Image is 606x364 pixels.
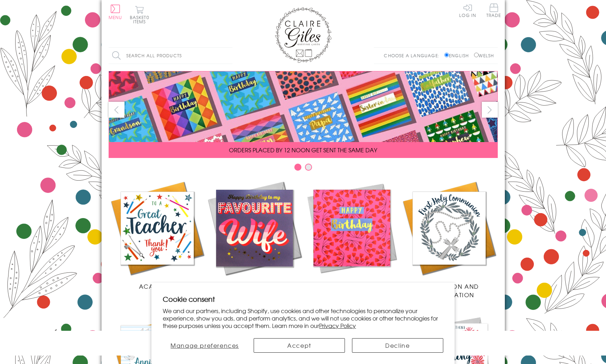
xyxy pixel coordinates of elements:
[231,282,277,290] span: New Releases
[275,7,331,63] img: Claire Giles Greetings Cards
[229,146,377,154] span: ORDERS PLACED BY 12 NOON GET SENT THE SAME DAY
[352,338,443,353] button: Decline
[163,338,247,353] button: Manage preferences
[139,282,175,290] span: Academic
[474,52,494,59] label: Welsh
[254,338,345,353] button: Accept
[335,282,369,290] span: Birthdays
[206,180,303,290] a: New Releases
[474,53,479,57] input: Welsh
[384,52,443,59] p: Choose a language:
[482,102,498,118] button: next
[109,163,498,174] div: Carousel Pagination
[109,180,206,290] a: Academic
[109,5,122,19] button: Menu
[486,4,501,19] a: Trade
[319,321,356,330] a: Privacy Policy
[109,48,232,64] input: Search all products
[163,294,443,304] h2: Cookie consent
[444,53,449,57] input: English
[303,180,400,290] a: Birthdays
[171,341,239,350] span: Manage preferences
[305,164,312,171] button: Carousel Page 2
[133,14,149,25] span: 0 items
[444,52,472,59] label: English
[163,307,443,329] p: We and our partners, including Shopify, use cookies and other technologies to personalize your ex...
[225,48,232,64] input: Search
[400,180,498,299] a: Communion and Confirmation
[419,282,479,299] span: Communion and Confirmation
[486,4,501,17] span: Trade
[294,164,301,171] button: Carousel Page 1 (Current Slide)
[109,14,122,20] span: Menu
[459,4,476,17] a: Log In
[130,6,149,24] button: Basket0 items
[109,102,125,118] button: prev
